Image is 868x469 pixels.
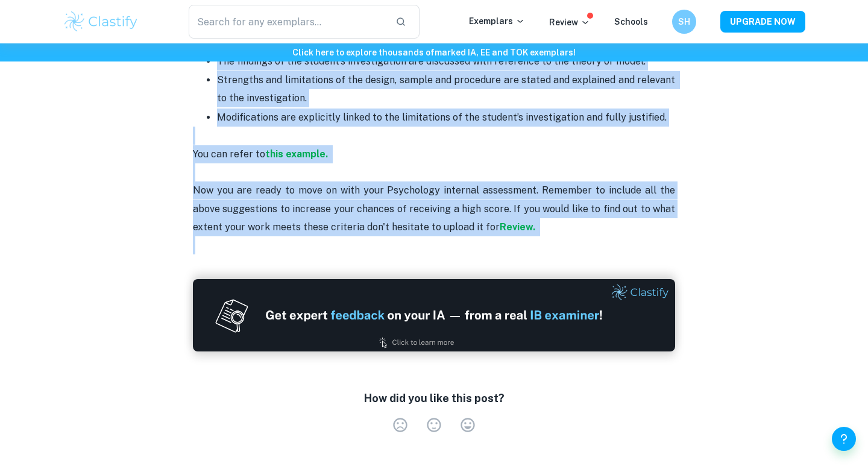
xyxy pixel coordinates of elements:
[678,15,691,28] h6: SH
[720,11,805,33] button: UPGRADE NOW
[217,55,646,67] span: The findings of the student’s investigation are discussed with reference to the theory or model.
[832,427,856,451] button: Help and Feedback
[189,5,386,39] input: Search for any exemplars...
[2,46,866,59] h6: Click here to explore thousands of marked IA, EE and TOK exemplars !
[217,74,678,104] span: Strengths and limitations of the design, sample and procedure are stated and explained and releva...
[265,148,328,160] a: this example.
[217,112,667,123] span: Modifications are explicitly linked to the limitations of the student’s investigation and fully j...
[549,16,590,29] p: Review
[63,10,139,34] img: Clastify logo
[672,10,696,34] button: SH
[193,279,675,351] img: Ad
[500,221,535,233] a: Review.
[614,17,648,27] a: Schools
[469,14,525,28] p: Exemplars
[364,390,505,407] h6: How did you like this post?
[193,127,675,255] p: You can refer to Now you are ready to move on with your Psychology internal assessment. Remember ...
